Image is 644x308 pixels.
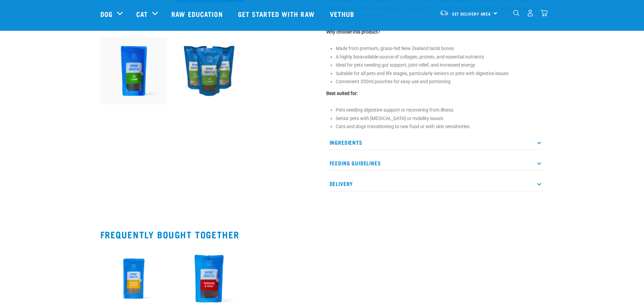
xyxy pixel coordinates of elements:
li: Pets needing digestive support or recovering from illness [336,106,544,114]
img: Raw Essentials New Zealand Lamb Bone Broth For Cats & Dogs [100,37,168,104]
li: Suitable for all pets and life stages, particularly seniors or pets with digestive issues [336,70,544,77]
a: Dog [100,9,113,19]
img: van-moving.png [439,10,449,16]
li: Made from premium, grass-fed New Zealand lamb bones [336,45,544,52]
li: Ideal for pets needing gut support, joint relief, and increased energy [336,62,544,69]
li: A highly bioavailable source of collagen, protein, and essential nutrients [336,53,544,61]
a: Get started with Raw [231,0,323,27]
img: Raw Essentials Lamb Pet Bone Broth Trio.jpg [175,37,243,104]
a: Vethub [323,0,363,27]
strong: Why choose this product? [326,29,380,34]
li: Convenient 350ml pouches for easy use and portioning [336,78,544,85]
strong: Best suited for: [326,91,358,96]
p: Feeding Guidelines [326,156,544,171]
a: Raw Education [165,0,231,27]
a: Cat [136,9,148,19]
img: user.png [527,9,534,17]
span: Set Delivery Area [452,13,491,15]
h2: Frequently bought together [100,229,544,240]
li: Cats and dogs transitioning to raw food or with skin sensitivities [336,123,544,130]
img: home-icon-1@2x.png [513,10,520,16]
p: Ingredients [326,135,544,150]
img: home-icon@2x.png [541,9,548,17]
p: Delivery [326,176,544,191]
li: Senior pets with [MEDICAL_DATA] or mobility issues [336,115,544,122]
